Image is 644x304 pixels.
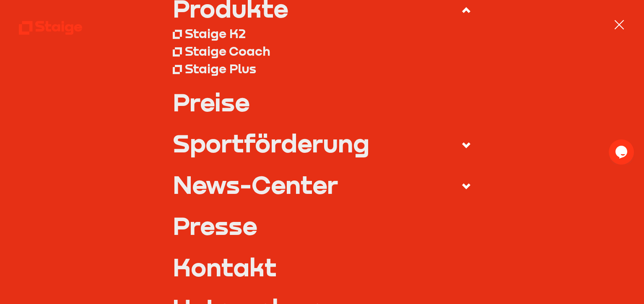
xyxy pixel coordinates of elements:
[185,43,270,59] div: Staige Coach
[609,139,636,165] iframe: chat widget
[185,61,256,76] div: Staige Plus
[185,26,246,41] div: Staige K2
[173,25,471,42] a: Staige K2
[173,255,471,279] a: Kontakt
[173,42,471,59] a: Staige Coach
[173,90,471,114] a: Preise
[173,131,369,155] div: Sportförderung
[173,213,471,238] a: Presse
[173,172,338,197] div: News-Center
[173,59,471,77] a: Staige Plus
